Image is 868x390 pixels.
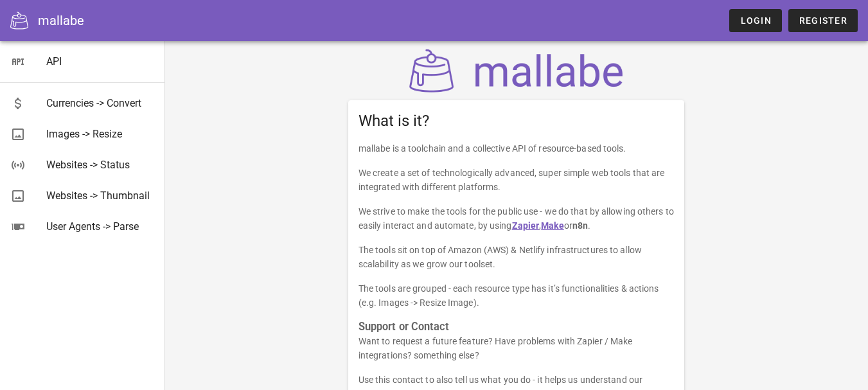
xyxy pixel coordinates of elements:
[740,15,771,26] span: Login
[46,55,154,67] div: API
[38,11,84,30] div: mallabe
[359,204,675,233] p: We strive to make the tools for the public use - we do that by allowing others to easily interact...
[572,220,588,231] strong: n8n
[46,190,154,202] div: Websites -> Thumbnail
[788,9,858,32] a: Register
[359,320,675,334] h3: Support or Contact
[512,220,540,231] a: Zapier
[46,220,154,233] div: User Agents -> Parse
[541,220,563,231] a: Make
[46,97,154,109] div: Currencies -> Convert
[406,49,627,93] img: mallabe Logo
[359,243,675,271] p: The tools sit on top of Amazon (AWS) & Netlify infrastructures to allow scalability as we grow ou...
[729,9,781,32] a: Login
[348,100,685,141] div: What is it?
[46,128,154,140] div: Images -> Resize
[359,334,675,362] p: Want to request a future feature? Have problems with Zapier / Make integrations? something else?
[359,281,675,310] p: The tools are grouped - each resource type has it’s functionalities & actions (e.g. Images -> Res...
[799,15,847,26] span: Register
[359,141,675,155] p: mallabe is a toolchain and a collective API of resource-based tools.
[359,166,675,194] p: We create a set of technologically advanced, super simple web tools that are integrated with diff...
[46,159,154,171] div: Websites -> Status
